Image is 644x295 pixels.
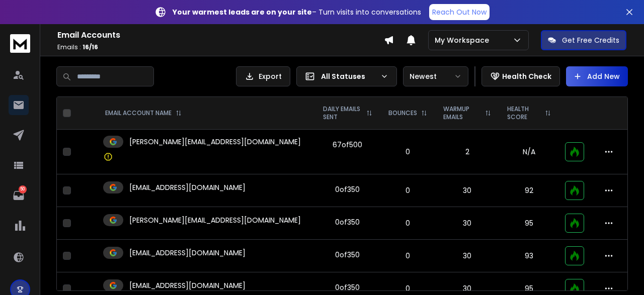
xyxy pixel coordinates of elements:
button: Get Free Credits [541,30,626,50]
p: HEALTH SCORE [507,105,541,121]
a: Reach Out Now [429,4,490,20]
div: EMAIL ACCOUNT NAME [105,109,182,117]
p: Emails : [57,43,384,51]
td: 92 [499,174,559,207]
p: WARMUP EMAILS [443,105,481,121]
p: 0 [386,147,429,157]
td: 30 [435,174,499,207]
p: DAILY EMAILS SENT [323,105,362,121]
p: All Statuses [321,71,376,81]
p: 0 [386,283,429,293]
div: 0 of 350 [335,184,360,194]
div: 0 of 350 [335,282,360,292]
td: 30 [435,207,499,240]
div: 67 of 500 [333,140,362,150]
p: 0 [386,218,429,228]
strong: Your warmest leads are on your site [173,7,312,17]
p: [EMAIL_ADDRESS][DOMAIN_NAME] [129,280,246,290]
a: 50 [9,185,29,206]
p: My Workspace [435,35,493,45]
img: logo [10,34,30,53]
td: 93 [499,240,559,272]
button: Add New [566,66,628,86]
p: N/A [505,147,553,157]
div: 0 of 350 [335,250,360,260]
h1: Email Accounts [57,29,384,41]
button: Export [236,66,290,86]
button: Newest [403,66,468,86]
span: 16 / 16 [83,43,98,51]
p: [EMAIL_ADDRESS][DOMAIN_NAME] [129,248,246,258]
td: 95 [499,207,559,240]
p: – Turn visits into conversations [173,7,421,17]
td: 2 [435,130,499,174]
td: 30 [435,240,499,272]
p: BOUNCES [388,109,417,117]
p: [EMAIL_ADDRESS][DOMAIN_NAME] [129,182,246,192]
div: 0 of 350 [335,217,360,227]
p: [PERSON_NAME][EMAIL_ADDRESS][DOMAIN_NAME] [129,137,301,147]
p: Get Free Credits [562,35,619,45]
p: [PERSON_NAME][EMAIL_ADDRESS][DOMAIN_NAME] [129,215,301,225]
button: Health Check [481,66,560,86]
p: 50 [19,185,27,193]
p: 0 [386,251,429,261]
p: Health Check [502,71,551,81]
p: Reach Out Now [432,7,487,17]
p: 0 [386,185,429,195]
